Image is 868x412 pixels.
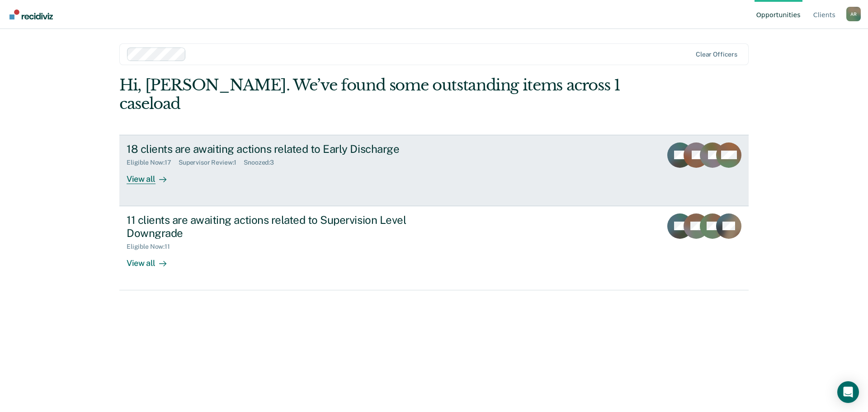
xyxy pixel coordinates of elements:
[127,159,179,166] div: Eligible Now : 17
[127,251,177,268] div: View all
[696,51,737,58] div: Clear officers
[837,381,859,403] div: Open Intercom Messenger
[127,166,177,184] div: View all
[179,159,244,166] div: Supervisor Review : 1
[119,76,623,113] div: Hi, [PERSON_NAME]. We’ve found some outstanding items across 1 caseload
[846,7,861,21] div: A R
[846,7,861,21] button: Profile dropdown button
[127,243,177,251] div: Eligible Now : 11
[119,206,749,290] a: 11 clients are awaiting actions related to Supervision Level DowngradeEligible Now:11View all
[9,9,53,19] img: Recidiviz
[127,213,444,240] div: 11 clients are awaiting actions related to Supervision Level Downgrade
[119,135,749,206] a: 18 clients are awaiting actions related to Early DischargeEligible Now:17Supervisor Review:1Snooz...
[127,142,444,156] div: 18 clients are awaiting actions related to Early Discharge
[244,159,281,166] div: Snoozed : 3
